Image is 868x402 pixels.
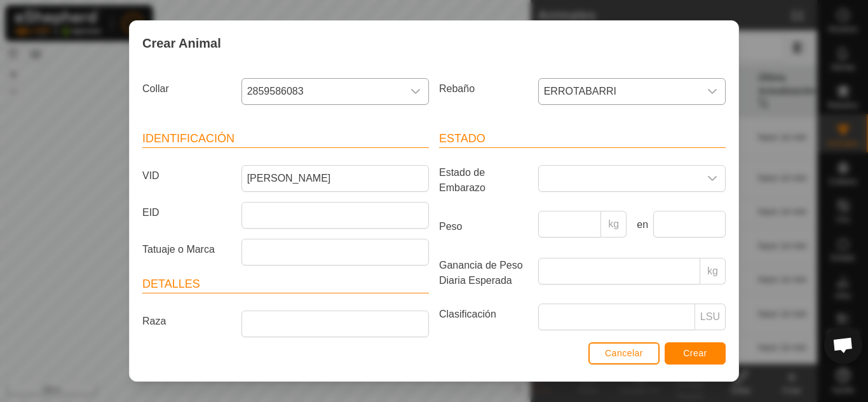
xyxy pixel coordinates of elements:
label: Rebaño [434,78,533,100]
header: Detalles [142,276,429,293]
label: Peso [434,211,533,243]
label: en [632,217,648,232]
label: EID [137,202,236,224]
p-inputgroup-addon: kg [601,211,627,238]
label: Clasificación [434,304,533,325]
button: Crear [665,342,726,365]
span: Crear [683,348,707,358]
a: Open chat [824,326,862,364]
header: Identificación [142,130,429,148]
div: dropdown trigger [700,79,725,104]
label: Collar [137,78,236,100]
label: Tatuaje o Marca [137,239,236,260]
div: dropdown trigger [403,79,428,104]
span: 2859586083 [242,79,403,104]
label: Estado de Embarazo [434,165,533,196]
p-inputgroup-addon: kg [700,258,726,285]
label: Ganancia de Peso Diaria Esperada [434,258,533,288]
span: Crear Animal [142,34,221,53]
label: Raza [137,311,236,332]
label: VID [137,165,236,187]
span: ERROTABARRI [539,79,700,104]
span: Cancelar [605,348,643,358]
div: dropdown trigger [700,166,725,191]
p-inputgroup-addon: LSU [695,304,726,330]
header: Estado [439,130,726,148]
button: Cancelar [588,342,660,365]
